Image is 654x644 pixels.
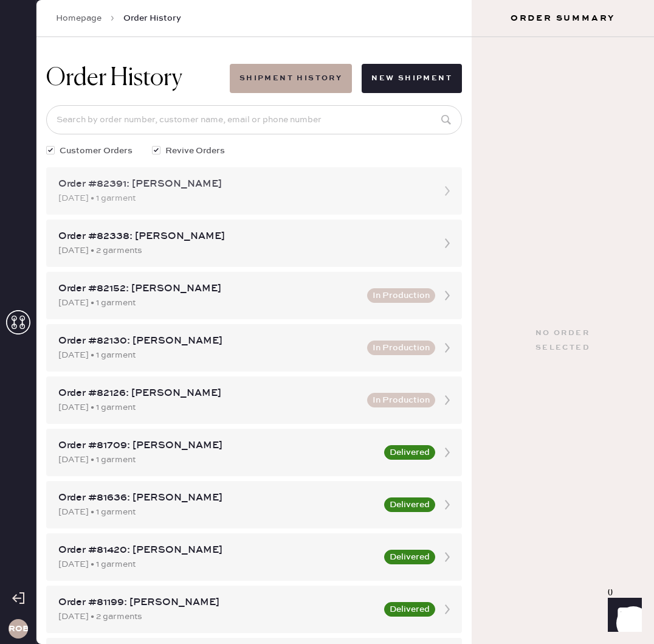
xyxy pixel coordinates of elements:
img: logo [308,563,344,600]
button: In Production [367,393,435,407]
img: Logo [281,522,371,532]
div: Order #82130: [PERSON_NAME] [58,334,360,348]
div: Order #81636: [PERSON_NAME] [58,491,377,505]
th: ID [39,472,79,488]
td: 936560 [39,504,79,519]
span: Order History [123,12,181,24]
div: [DATE] • 1 garment [58,505,377,519]
div: [DATE] • 1 garment [58,296,360,310]
div: [DATE] • 1 garment [58,192,428,205]
div: Packing slip [39,81,613,96]
input: Search by order number, customer name, email or phone number [46,105,462,134]
div: Order #82391: [PERSON_NAME] [58,177,428,192]
th: Description [79,472,587,488]
div: Order #81199: [PERSON_NAME] [58,595,377,610]
div: Order #82152: [PERSON_NAME] [58,282,360,296]
div: Customer information [39,129,613,144]
button: Delivered [384,602,435,617]
td: 936561 [39,488,79,504]
th: QTY [581,206,613,221]
td: Jeans - Reformation - [PERSON_NAME] High Rise Slouchy Wide Leg Vana Sparkle - Size: 26 [79,504,587,519]
button: Delivered [384,497,435,512]
div: [DATE] • 1 garment [58,401,360,414]
img: Logo [281,240,371,250]
div: Order #82338: [PERSON_NAME] [58,229,428,244]
button: Shipment History [230,64,352,93]
img: logo [308,15,344,51]
span: Customer Orders [60,144,133,158]
button: New Shipment [362,64,462,93]
th: Description [89,206,581,221]
button: In Production [367,288,435,303]
div: [DATE] • 2 garments [58,244,428,257]
td: 936609 [39,221,89,237]
div: [DATE] • 1 garment [58,348,360,362]
button: Delivered [384,445,435,460]
div: Order # 82391 [39,96,613,111]
img: logo [308,281,344,317]
h3: Order Summary [472,12,654,24]
div: # 77316 Rose [PERSON_NAME] [EMAIL_ADDRESS][DOMAIN_NAME] [39,144,613,187]
iframe: Front Chat [596,589,649,642]
div: Order #82126: [PERSON_NAME] [58,386,360,401]
td: Jeans - Reformation - Val 90's Mid Rise Straight Jeans Fior di Latte - Size: 30 [89,221,581,237]
button: Delivered [384,550,435,564]
span: Revive Orders [165,144,225,158]
h1: Order History [46,64,182,93]
div: Order # 82338 [39,362,613,377]
td: 1 [587,488,613,504]
div: [DATE] • 1 garment [58,453,377,466]
div: Packing slip [39,348,613,362]
h3: ROBCA [9,625,28,633]
div: Order #81709: [PERSON_NAME] [58,438,377,453]
th: QTY [587,472,613,488]
a: Homepage [56,12,102,24]
button: In Production [367,341,435,355]
div: # 88911 [PERSON_NAME] Vrdolyak [EMAIL_ADDRESS][DOMAIN_NAME] [39,410,613,454]
td: Jeans - Reformation - [PERSON_NAME] Stretch High Rise Wide Leg [PERSON_NAME] - Size: 25 [79,488,587,504]
td: 1 [587,504,613,519]
div: [DATE] • 1 garment [58,558,377,571]
th: ID [39,206,89,221]
div: No order selected [535,326,590,355]
div: Customer information [39,395,613,410]
div: Order #81420: [PERSON_NAME] [58,543,377,558]
td: 1 [581,221,613,237]
div: [DATE] • 2 garments [58,610,377,623]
